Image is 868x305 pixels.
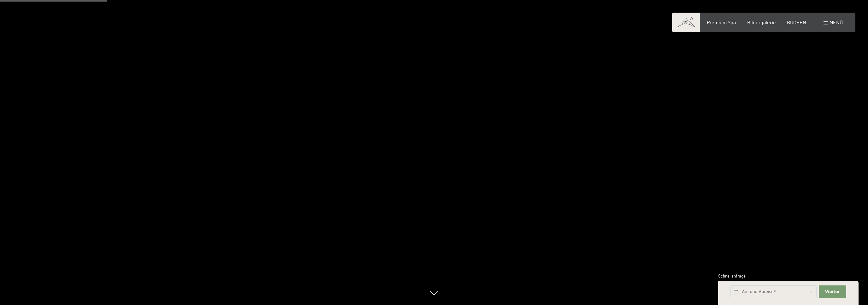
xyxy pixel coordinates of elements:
span: Menü [830,19,843,25]
a: BUCHEN [787,19,806,25]
button: Weiter [819,285,846,298]
span: Schnellanfrage [718,273,746,278]
a: Bildergalerie [747,19,776,25]
span: Weiter [825,289,840,295]
a: Premium Spa [707,19,736,25]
